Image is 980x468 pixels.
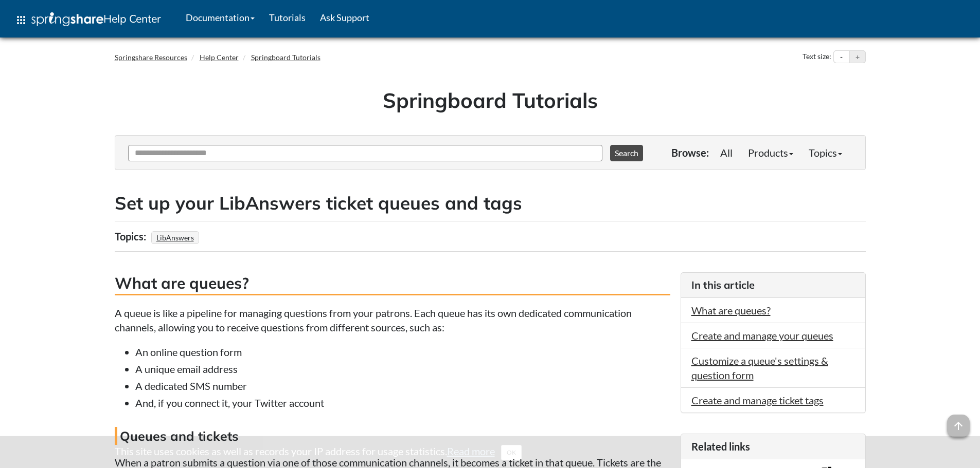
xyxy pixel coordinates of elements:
a: Springshare Resources [115,53,187,62]
h4: Queues and tickets [115,427,670,445]
div: This site uses cookies as well as records your IP address for usage statistics. [104,444,876,460]
span: Related links [691,440,750,453]
a: Springboard Tutorials [251,53,320,62]
li: A unique email address [135,362,670,376]
a: Topics [801,142,850,163]
li: And, if you connect it, your Twitter account [135,396,670,410]
button: Search [610,145,643,161]
img: Springshare [31,12,103,26]
a: All [712,142,740,163]
h1: Springboard Tutorials [122,86,858,115]
a: LibAnswers [155,230,195,245]
span: apps [15,14,27,26]
a: Products [740,142,801,163]
a: Create and manage your queues [691,329,833,342]
a: arrow_upward [947,416,970,428]
div: Topics: [115,227,149,246]
a: What are queues? [691,304,771,316]
a: Help Center [200,53,239,62]
h3: What are queues? [115,272,670,295]
a: Ask Support [313,5,377,30]
button: Increase text size [850,51,865,63]
h2: Set up your LibAnswers ticket queues and tags [115,191,866,216]
a: Documentation [179,5,262,30]
h3: In this article [691,278,855,292]
button: Decrease text size [834,51,849,63]
p: Browse: [671,145,709,160]
li: An online question form [135,345,670,359]
div: Text size: [800,50,833,64]
span: Help Center [103,12,161,25]
a: apps Help Center [8,5,168,35]
a: Customize a queue's settings & question form [691,354,828,381]
li: A dedicated SMS number [135,379,670,393]
p: A queue is like a pipeline for managing questions from your patrons. Each queue has its own dedic... [115,306,670,334]
a: Create and manage ticket tags [691,394,824,406]
a: Tutorials [262,5,313,30]
span: arrow_upward [947,415,970,437]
